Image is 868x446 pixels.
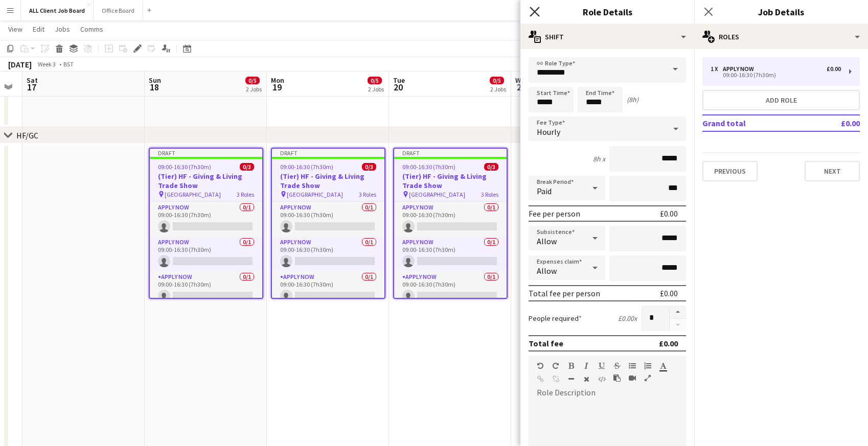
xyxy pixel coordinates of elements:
[272,149,384,157] div: Draft
[80,25,103,34] span: Comms
[150,237,262,271] app-card-role: APPLY NOW0/109:00-16:30 (7h30m)
[515,76,529,85] span: Wed
[272,271,384,306] app-card-role: APPLY NOW0/109:00-16:30 (7h30m)
[660,208,678,219] div: £0.00
[618,314,637,323] div: £0.00 x
[702,90,860,110] button: Add role
[490,85,506,93] div: 2 Jobs
[51,22,74,36] a: Jobs
[613,374,621,382] button: Paste as plain text
[21,1,94,20] button: ALL Client Job Board
[158,163,211,171] span: 09:00-16:30 (7h30m)
[272,237,384,271] app-card-role: APPLY NOW0/109:00-16:30 (7h30m)
[150,172,262,190] h3: (Tier) HF - Giving & Living Trade Show
[598,362,605,370] button: Underline
[149,76,161,85] span: Sun
[702,115,811,131] td: Grand total
[280,163,333,171] span: 09:00-16:30 (7h30m)
[63,60,74,68] div: BST
[567,362,575,370] button: Bold
[409,191,465,198] span: [GEOGRAPHIC_DATA]
[484,163,498,171] span: 0/3
[94,1,143,20] button: Office Board
[711,65,723,73] div: 1 x
[694,5,868,18] h3: Job Details
[393,76,405,85] span: Tue
[490,77,504,84] span: 0/5
[362,163,376,171] span: 0/3
[583,362,590,370] button: Italic
[520,25,694,49] div: Shift
[55,25,70,34] span: Jobs
[33,25,44,34] span: Edit
[29,22,49,36] a: Edit
[240,163,254,171] span: 0/3
[76,22,107,36] a: Comms
[8,25,22,34] span: View
[529,208,580,219] div: Fee per person
[598,375,605,383] button: HTML Code
[537,127,560,137] span: Hourly
[537,266,557,276] span: Allow
[711,73,841,78] div: 09:00-16:30 (7h30m)
[245,77,260,84] span: 0/5
[702,161,758,181] button: Previous
[629,362,636,370] button: Unordered List
[402,163,455,171] span: 09:00-16:30 (7h30m)
[583,375,590,383] button: Clear Formatting
[246,85,262,93] div: 2 Jobs
[272,172,384,190] h3: (Tier) HF - Giving & Living Trade Show
[723,65,758,73] div: APPLY NOW
[694,25,868,49] div: Roles
[644,362,651,370] button: Ordered List
[359,191,376,198] span: 3 Roles
[805,161,860,181] button: Next
[150,271,262,306] app-card-role: APPLY NOW0/109:00-16:30 (7h30m)
[394,172,507,190] h3: (Tier) HF - Giving & Living Trade Show
[368,85,384,93] div: 2 Jobs
[537,186,552,196] span: Paid
[147,81,161,93] span: 18
[529,338,563,348] div: Total fee
[811,115,860,131] td: £0.00
[392,81,405,93] span: 20
[149,148,263,299] app-job-card: Draft09:00-16:30 (7h30m)0/3(Tier) HF - Giving & Living Trade Show [GEOGRAPHIC_DATA]3 RolesAPPLY N...
[34,60,59,68] span: Week 3
[4,22,27,36] a: View
[481,191,498,198] span: 3 Roles
[529,288,600,298] div: Total fee per person
[394,202,507,237] app-card-role: APPLY NOW0/109:00-16:30 (7h30m)
[287,191,343,198] span: [GEOGRAPHIC_DATA]
[8,59,32,69] div: [DATE]
[16,130,38,140] div: HF/GC
[514,81,529,93] span: 21
[644,374,651,382] button: Fullscreen
[629,374,636,382] button: Insert video
[165,191,221,198] span: [GEOGRAPHIC_DATA]
[552,362,559,370] button: Redo
[237,191,254,198] span: 3 Roles
[627,95,638,104] div: (8h)
[520,5,694,18] h3: Role Details
[394,237,507,271] app-card-role: APPLY NOW0/109:00-16:30 (7h30m)
[670,306,686,319] button: Increase
[827,65,841,73] div: £0.00
[529,314,582,323] label: People required
[393,148,508,299] app-job-card: Draft09:00-16:30 (7h30m)0/3(Tier) HF - Giving & Living Trade Show [GEOGRAPHIC_DATA]3 RolesAPPLY N...
[271,148,385,299] app-job-card: Draft09:00-16:30 (7h30m)0/3(Tier) HF - Giving & Living Trade Show [GEOGRAPHIC_DATA]3 RolesAPPLY N...
[271,76,284,85] span: Mon
[537,362,544,370] button: Undo
[27,76,38,85] span: Sat
[659,338,678,348] div: £0.00
[567,375,575,383] button: Horizontal Line
[150,202,262,237] app-card-role: APPLY NOW0/109:00-16:30 (7h30m)
[269,81,284,93] span: 19
[150,149,262,157] div: Draft
[613,362,621,370] button: Strikethrough
[25,81,38,93] span: 17
[394,149,507,157] div: Draft
[272,202,384,237] app-card-role: APPLY NOW0/109:00-16:30 (7h30m)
